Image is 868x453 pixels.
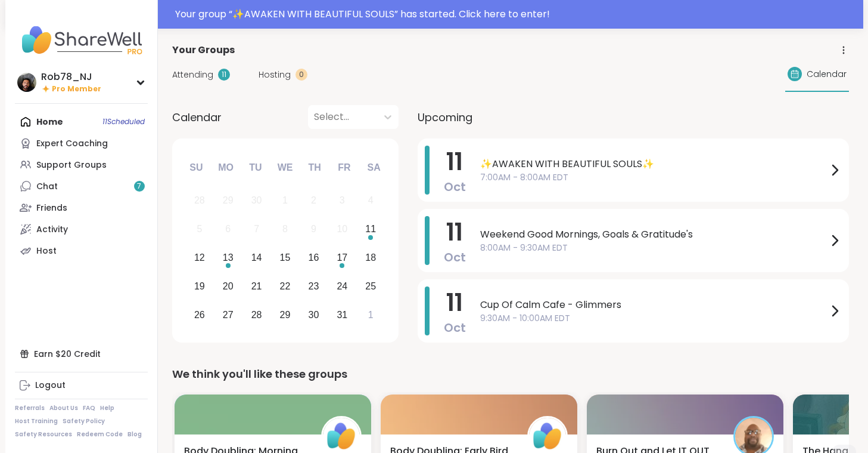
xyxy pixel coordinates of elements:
[358,273,384,299] div: Choose Saturday, October 25th, 2025
[272,217,298,242] div: Not available Wednesday, October 8th, 2025
[215,188,241,214] div: Not available Monday, September 29th, 2025
[100,404,114,412] a: Help
[251,192,262,208] div: 30
[15,19,148,61] img: ShareWell Nav Logo
[194,249,205,266] div: 12
[358,217,384,242] div: Choose Saturday, October 11th, 2025
[15,218,148,240] a: Activity
[15,154,148,175] a: Support Groups
[480,227,827,242] span: Weekend Good Mornings, Goals & Gratitude's
[15,132,148,154] a: Expert Coaching
[36,202,67,214] div: Friends
[365,278,376,294] div: 25
[63,417,105,426] a: Safety Policy
[272,155,298,181] div: We
[337,307,347,323] div: 31
[329,302,355,328] div: Choose Friday, October 31st, 2025
[280,278,291,294] div: 22
[365,249,376,266] div: 18
[83,404,95,412] a: FAQ
[444,178,466,195] span: Oct
[194,307,205,323] div: 26
[272,245,298,271] div: Choose Wednesday, October 15th, 2025
[213,155,239,181] div: Mo
[446,286,463,319] span: 11
[187,245,213,271] div: Choose Sunday, October 12th, 2025
[15,343,148,365] div: Earn $20 Credit
[480,242,827,254] span: 8:00AM - 9:30AM EDT
[187,302,213,328] div: Choose Sunday, October 26th, 2025
[77,430,123,439] a: Redeem Code
[215,273,241,299] div: Choose Monday, October 20th, 2025
[172,69,213,81] span: Attending
[329,273,355,299] div: Choose Friday, October 24th, 2025
[127,430,142,439] a: Blog
[244,217,269,242] div: Not available Tuesday, October 7th, 2025
[244,273,269,299] div: Choose Tuesday, October 21st, 2025
[331,155,357,181] div: Fr
[223,249,234,266] div: 13
[311,221,316,237] div: 9
[337,278,347,294] div: 24
[17,73,36,92] img: Rob78_NJ
[183,155,209,181] div: Su
[187,188,213,214] div: Not available Sunday, September 28th, 2025
[340,192,345,208] div: 3
[15,175,148,197] a: Chat7
[444,319,466,336] span: Oct
[309,307,319,323] div: 30
[15,240,148,261] a: Host
[368,307,374,323] div: 1
[280,249,291,266] div: 15
[282,192,288,208] div: 1
[480,312,827,325] span: 9:30AM - 10:00AM EDT
[244,188,269,214] div: Not available Tuesday, September 30th, 2025
[242,155,269,181] div: Tu
[251,307,262,323] div: 28
[225,221,231,237] div: 6
[309,249,319,266] div: 16
[251,278,262,294] div: 21
[301,302,326,328] div: Choose Thursday, October 30th, 2025
[244,245,269,271] div: Choose Tuesday, October 14th, 2025
[280,307,291,323] div: 29
[358,245,384,271] div: Choose Saturday, October 18th, 2025
[301,217,326,242] div: Not available Thursday, October 9th, 2025
[215,245,241,271] div: Choose Monday, October 13th, 2025
[36,181,58,193] div: Chat
[272,188,298,214] div: Not available Wednesday, October 1st, 2025
[358,302,384,328] div: Choose Saturday, November 1st, 2025
[41,70,101,84] div: Rob78_NJ
[282,221,288,237] div: 8
[223,192,234,208] div: 29
[337,221,347,237] div: 10
[194,192,205,208] div: 28
[301,245,326,271] div: Choose Thursday, October 16th, 2025
[446,145,463,178] span: 11
[223,307,234,323] div: 27
[36,159,107,171] div: Support Groups
[446,215,463,249] span: 11
[309,278,319,294] div: 23
[15,404,45,412] a: Referrals
[251,249,262,266] div: 14
[365,221,376,237] div: 11
[418,109,472,125] span: Upcoming
[215,302,241,328] div: Choose Monday, October 27th, 2025
[218,69,230,81] div: 11
[197,221,202,237] div: 5
[480,157,827,171] span: ✨AWAKEN WITH BEAUTIFUL SOULS✨
[480,171,827,184] span: 7:00AM - 8:00AM EDT
[35,380,66,392] div: Logout
[15,430,72,439] a: Safety Resources
[358,188,384,214] div: Not available Saturday, October 4th, 2025
[244,302,269,328] div: Choose Tuesday, October 28th, 2025
[301,188,326,214] div: Not available Thursday, October 2nd, 2025
[301,273,326,299] div: Choose Thursday, October 23rd, 2025
[254,221,259,237] div: 7
[329,188,355,214] div: Not available Friday, October 3rd, 2025
[187,217,213,242] div: Not available Sunday, October 5th, 2025
[272,273,298,299] div: Choose Wednesday, October 22nd, 2025
[172,366,849,383] div: We think you'll like these groups
[337,249,347,266] div: 17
